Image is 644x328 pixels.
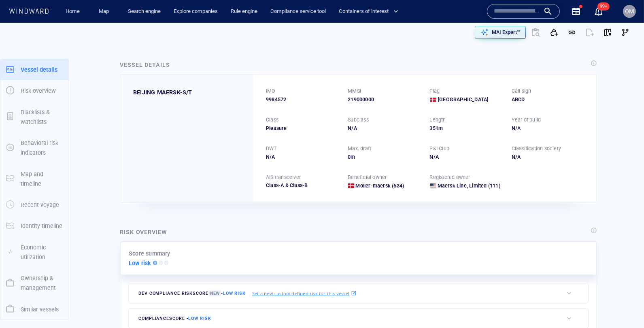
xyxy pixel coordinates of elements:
[120,227,167,237] div: Risk overview
[336,4,405,19] button: Containers of interest
[0,164,68,195] button: Map and timeline
[266,153,338,161] div: N/A
[348,96,420,103] div: 219000000
[21,221,62,231] p: Identity timeline
[188,316,211,321] span: Low risk
[138,316,211,321] span: compliance score -
[621,3,638,19] button: OM
[610,292,638,322] iframe: Chat
[0,222,68,230] a: Identity timeline
[0,80,68,101] button: Risk overview
[266,125,338,132] div: Pleasure
[355,183,391,189] span: Moller-maersk
[348,116,369,124] p: Subclass
[227,4,261,19] a: Rule engine
[21,86,56,96] p: Risk overview
[223,291,246,296] span: Low risk
[129,249,170,258] p: Score summary
[0,237,68,268] button: Economic utilization
[0,215,68,236] button: Identity timeline
[430,116,446,124] p: Length
[512,96,584,103] div: ABCD
[21,273,63,293] p: Ownership & management
[589,2,608,21] button: 99+
[512,153,584,161] div: N/A
[267,4,329,19] a: Compliance service tool
[391,182,404,190] span: (634)
[0,65,68,73] a: Vessel details
[512,87,531,95] p: Call sign
[0,175,68,182] a: Map and timeline
[0,248,68,256] a: Economic utilization
[285,182,289,188] span: &
[351,154,355,160] span: m
[430,125,439,131] span: 351
[487,182,500,190] span: (111)
[0,102,68,133] button: Blacklists & watchlists
[563,23,581,41] button: Get link
[597,2,610,11] span: 99+
[430,153,502,161] div: N/A
[21,65,57,75] p: Vessel details
[438,183,487,189] span: Maersk Line, Limited
[0,132,68,164] button: Behavioral risk indicators
[545,23,563,41] button: Add to vessel list
[129,258,151,268] p: Low risk
[96,4,115,19] a: Map
[92,4,118,19] button: Map
[266,116,278,124] p: Class
[348,87,361,95] p: MMSI
[512,145,561,152] p: Classification society
[430,87,440,95] p: Flag
[512,125,584,132] div: N/A
[438,182,500,190] a: Maersk Line, Limited (111)
[625,8,634,15] span: OM
[21,243,63,262] p: Economic utilization
[348,145,371,152] p: Max. draft
[266,87,276,95] p: IMO
[284,182,308,188] span: Class-B
[438,96,488,103] span: [GEOGRAPHIC_DATA]
[133,87,192,97] div: BEIJING MAERSK-S/T
[348,125,420,132] div: N/A
[0,144,68,151] a: Behavioral risk indicators
[430,174,470,181] p: Registered owner
[492,29,520,36] p: MAI Expert™
[512,116,541,124] p: Year of build
[0,279,68,287] a: Ownership & management
[252,289,357,298] a: Set a new custom defined risk for this vessel
[63,4,83,19] a: Home
[266,174,301,181] p: AIS transceiver
[170,4,221,19] a: Explore companies
[60,4,86,19] button: Home
[599,23,616,41] button: View on map
[0,305,68,313] a: Similar vessels
[0,87,68,94] a: Risk overview
[21,200,59,210] p: Recent voyage
[266,182,284,188] span: Class-A
[348,154,351,160] span: 0
[0,194,68,215] button: Recent voyage
[208,290,221,296] span: New
[430,145,450,152] p: P&I Club
[266,96,286,103] span: 9984572
[339,7,398,16] span: Containers of interest
[120,60,170,70] div: Vessel details
[125,4,164,19] a: Search engine
[0,268,68,299] button: Ownership & management
[0,201,68,209] a: Recent voyage
[355,182,404,190] a: Moller-maersk (634)
[21,138,63,158] p: Behavioral risk indicators
[0,113,68,120] a: Blacklists & watchlists
[138,290,246,296] span: Dev Compliance risk score -
[594,6,604,16] div: Notification center
[21,305,59,314] p: Similar vessels
[348,174,387,181] p: Beneficial owner
[266,145,277,152] p: DWT
[616,23,634,41] button: Visual Link Analysis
